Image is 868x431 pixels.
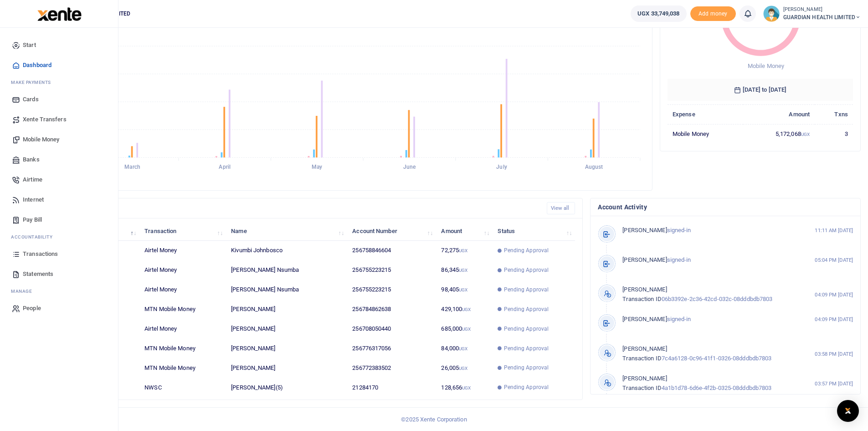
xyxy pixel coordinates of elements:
[139,221,226,241] th: Transaction: activate to sort column ascending
[585,164,603,171] tspan: August
[23,304,41,313] span: People
[504,383,549,391] span: Pending Approval
[7,35,111,55] a: Start
[459,366,467,371] small: UGX
[436,358,493,378] td: 26,005
[622,285,795,304] p: 06b3392e-2c36-42cd-032c-08dddbdb7803
[504,363,549,372] span: Pending Approval
[493,221,575,241] th: Status: activate to sort column ascending
[459,287,467,292] small: UGX
[403,164,416,171] tspan: June
[347,319,436,339] td: 256708050440
[436,221,493,241] th: Amount: activate to sort column ascending
[815,316,853,323] small: 04:09 PM [DATE]
[7,89,111,109] a: Cards
[504,305,549,313] span: Pending Approval
[7,190,111,210] a: Internet
[42,203,539,213] h4: Recent Transactions
[668,79,853,101] h6: [DATE] to [DATE]
[598,202,853,212] h4: Account Activity
[139,300,226,319] td: MTN Mobile Money
[23,95,39,104] span: Cards
[7,55,111,75] a: Dashboard
[496,164,507,171] tspan: July
[7,284,111,298] li: M
[7,150,111,170] a: Banks
[504,266,549,274] span: Pending Approval
[226,260,347,280] td: [PERSON_NAME] Nsumba
[23,135,59,144] span: Mobile Money
[462,385,471,390] small: UGX
[7,264,111,284] a: Statements
[622,226,795,235] p: signed-in
[547,202,575,214] a: View all
[18,234,52,240] span: countability
[15,288,32,295] span: anage
[15,79,51,86] span: ake Payments
[23,115,67,124] span: Xente Transfers
[815,104,853,124] th: Txns
[690,6,736,21] span: Add money
[462,307,471,312] small: UGX
[783,6,861,14] small: [PERSON_NAME]
[139,280,226,300] td: Airtel Money
[459,268,467,273] small: UGX
[622,384,661,391] span: Transaction ID
[347,260,436,280] td: 256755223215
[436,378,493,397] td: 128,656
[226,358,347,378] td: [PERSON_NAME]
[462,327,471,332] small: UGX
[23,215,42,224] span: Pay Bill
[226,378,347,397] td: [PERSON_NAME](5)
[748,62,784,69] span: Mobile Money
[504,246,549,254] span: Pending Approval
[622,375,667,382] span: [PERSON_NAME]
[124,164,140,171] tspan: March
[23,249,58,259] span: Transactions
[763,5,780,22] img: profile-user
[504,286,549,294] span: Pending Approval
[312,164,322,171] tspan: May
[815,256,853,264] small: 05:04 PM [DATE]
[637,9,679,18] span: UGX 33,749,038
[226,319,347,339] td: [PERSON_NAME]
[226,280,347,300] td: [PERSON_NAME] Nsumba
[622,286,667,293] span: [PERSON_NAME]
[139,378,226,397] td: NWSC
[815,350,853,358] small: 03:58 PM [DATE]
[23,270,53,279] span: Statements
[815,124,853,143] td: 3
[743,124,815,143] td: 5,172,068
[631,5,686,22] a: UGX 33,749,038
[459,248,467,253] small: UGX
[23,41,36,50] span: Start
[23,195,44,204] span: Internet
[347,300,436,319] td: 256784862638
[23,155,40,164] span: Banks
[347,378,436,397] td: 21284170
[668,124,743,143] td: Mobile Money
[622,315,795,324] p: signed-in
[436,319,493,339] td: 685,000
[7,130,111,150] a: Mobile Money
[690,10,736,16] a: Add money
[23,175,42,184] span: Airtime
[139,319,226,339] td: Airtel Money
[139,339,226,358] td: MTN Mobile Money
[627,5,690,22] li: Wallet ballance
[7,230,111,244] li: Ac
[690,6,736,21] li: Toup your wallet
[436,241,493,260] td: 72,275
[7,170,111,190] a: Airtime
[436,280,493,300] td: 98,405
[347,241,436,260] td: 256758846604
[743,104,815,124] th: Amount
[622,227,667,234] span: [PERSON_NAME]
[23,61,51,70] span: Dashboard
[36,10,82,17] a: logo-small logo-large logo-large
[436,300,493,319] td: 429,100
[226,241,347,260] td: Kivumbi Johnbosco
[7,244,111,264] a: Transactions
[219,164,231,171] tspan: April
[622,344,795,363] p: 7c4a6128-0c96-41f1-0326-08dddbdb7803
